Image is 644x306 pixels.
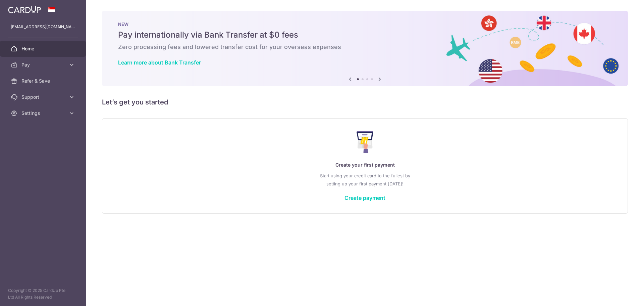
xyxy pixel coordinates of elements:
p: NEW [118,21,612,27]
h6: Zero processing fees and lowered transfer cost for your overseas expenses [118,43,612,51]
p: Start using your credit card to the fullest by setting up your first payment [DATE]! [116,172,614,188]
img: Make Payment [357,131,374,153]
a: Learn more about Bank Transfer [118,59,201,66]
p: Create your first payment [116,161,614,169]
h5: Let’s get you started [102,97,628,107]
h5: Pay internationally via Bank Transfer at $0 fees [118,30,612,40]
p: [EMAIL_ADDRESS][DOMAIN_NAME] [11,24,75,30]
span: Refer & Save [21,78,66,84]
span: Home [21,45,66,52]
span: Support [21,94,66,100]
a: Create payment [344,194,385,201]
span: Pay [21,61,66,68]
img: Bank transfer banner [102,11,628,86]
img: CardUp [8,5,41,13]
span: Settings [21,110,66,117]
